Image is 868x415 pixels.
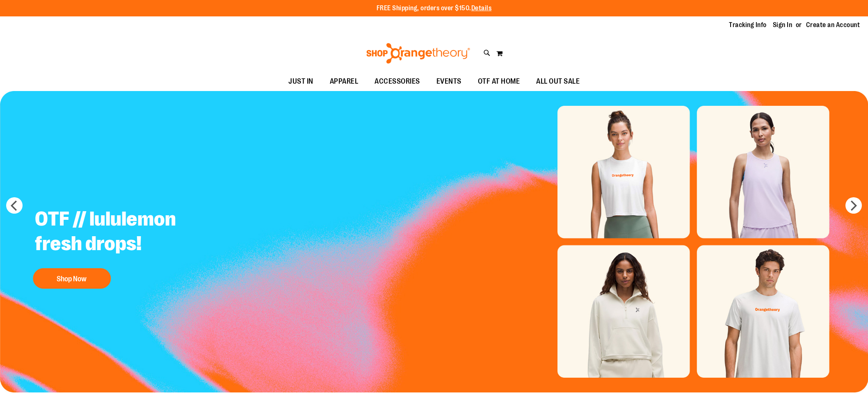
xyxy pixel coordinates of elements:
[29,201,233,293] a: OTF // lululemon fresh drops! Shop Now
[536,72,580,91] span: ALL OUT SALE
[845,197,862,214] button: next
[729,21,767,30] a: Tracking Info
[288,72,313,91] span: JUST IN
[375,72,420,91] span: ACCESSORIES
[471,5,492,12] a: Details
[773,21,793,30] a: Sign In
[29,201,233,264] h2: OTF // lululemon fresh drops!
[6,197,23,214] button: prev
[806,21,860,30] a: Create an Account
[330,72,359,91] span: APPAREL
[33,268,111,289] button: Shop Now
[436,72,461,91] span: EVENTS
[377,4,492,13] p: FREE Shipping, orders over $150.
[478,72,520,91] span: OTF AT HOME
[365,43,471,64] img: Shop Orangetheory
